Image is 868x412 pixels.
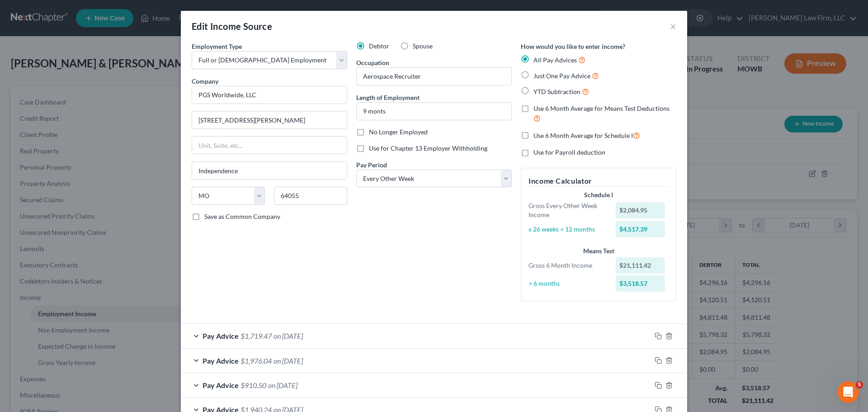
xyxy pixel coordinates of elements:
[524,279,611,288] div: ÷ 6 months
[616,257,665,274] div: $21,111.42
[616,275,665,292] div: $3,518.57
[670,21,676,32] button: ×
[533,132,633,139] span: Use 6 Month Average for Schedule I
[241,331,272,340] span: $1,719.47
[524,261,611,270] div: Gross 6 Month Income
[192,162,347,179] input: Enter city...
[524,201,611,219] div: Gross Every Other Week Income
[204,213,280,220] span: Save as Common Company
[413,42,433,50] span: Spouse
[274,187,347,205] input: Enter zip...
[837,381,859,403] iframe: Intercom live chat
[357,103,511,120] input: ex: 2 years
[533,56,577,64] span: All Pay Advices
[241,381,266,389] span: $910.50
[356,58,389,67] label: Occupation
[192,77,218,85] span: Company
[528,190,669,199] div: Schedule I
[856,381,863,388] span: 5
[192,20,272,33] div: Edit Income Source
[357,68,511,85] input: --
[203,381,239,389] span: Pay Advice
[203,356,239,365] span: Pay Advice
[533,104,670,112] span: Use 6 Month Average for Means Test Deductions
[274,356,303,365] span: on [DATE]
[356,93,420,102] label: Length of Employment
[528,175,669,187] h5: Income Calculator
[203,331,239,340] span: Pay Advice
[616,221,665,237] div: $4,517.39
[369,42,389,50] span: Debtor
[268,381,297,389] span: on [DATE]
[369,144,487,152] span: Use for Chapter 13 Employer Withholding
[524,225,611,234] div: x 26 weeks ÷ 12 months
[192,86,347,104] input: Search company by name...
[528,246,669,256] div: Means Test
[356,161,387,169] span: Pay Period
[533,148,605,156] span: Use for Payroll deduction
[533,72,590,80] span: Just One Pay Advice
[616,202,665,218] div: $2,084.95
[369,128,428,136] span: No Longer Employed
[192,112,347,129] input: Enter address...
[533,88,580,95] span: YTD Subtraction
[192,43,242,50] span: Employment Type
[274,331,303,340] span: on [DATE]
[241,356,272,365] span: $1,976.04
[192,137,347,154] input: Unit, Suite, etc...
[521,42,625,51] label: How would you like to enter income?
